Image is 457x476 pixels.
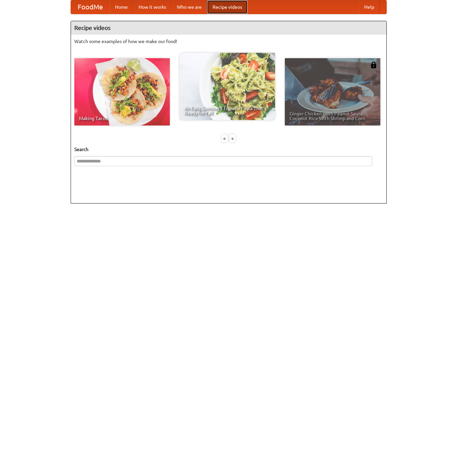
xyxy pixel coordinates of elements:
span: An Easy, Summery Tomato Pasta That's Ready for Fall [184,106,270,115]
a: Recipe videos [207,0,247,14]
div: « [222,134,228,143]
h4: Recipe videos [71,21,386,35]
img: 483408.png [370,62,377,68]
div: » [229,134,235,143]
a: Help [359,0,380,14]
a: Home [110,0,133,14]
a: An Easy, Summery Tomato Pasta That's Ready for Fall [180,53,275,120]
p: Watch some examples of how we make our food! [74,38,383,45]
a: How it works [133,0,172,14]
a: FoodMe [71,0,110,14]
a: Who we are [172,0,207,14]
h5: Search [74,146,383,153]
span: Making Tacos [79,116,165,121]
a: Making Tacos [74,58,170,125]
